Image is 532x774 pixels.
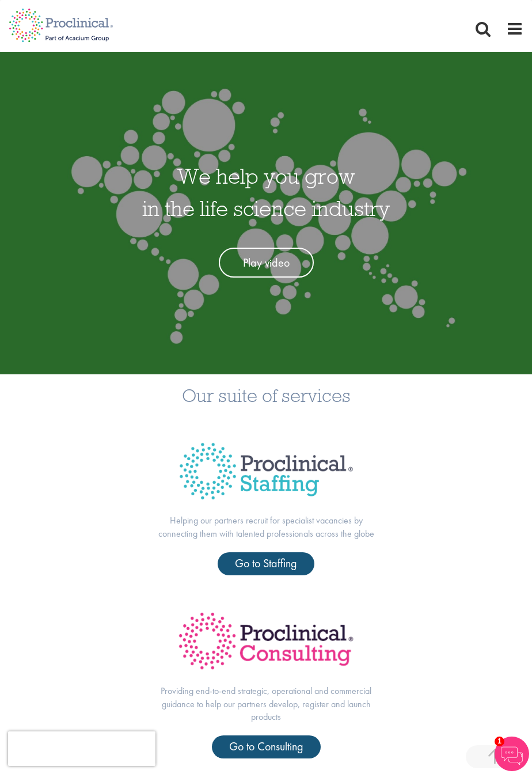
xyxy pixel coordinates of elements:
[165,428,368,514] img: Proclinical Title
[495,737,529,771] img: Chatbot
[229,739,303,754] span: Go to Consulting
[212,735,321,758] a: Go to Consulting
[151,514,381,541] p: Helping our partners recruit for specialist vacancies by connecting them with talented profession...
[164,598,368,685] img: Proclinical Title
[235,556,297,571] span: Go to Staffing
[219,248,314,278] a: Play video
[142,160,390,225] h1: We help you grow in the life science industry
[151,685,381,724] p: Providing end-to-end strategic, operational and commercial guidance to help our partners develop,...
[9,386,523,405] h3: Our suite of services
[218,552,314,575] a: Go to Staffing
[495,737,504,746] span: 1
[8,731,155,766] iframe: reCAPTCHA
